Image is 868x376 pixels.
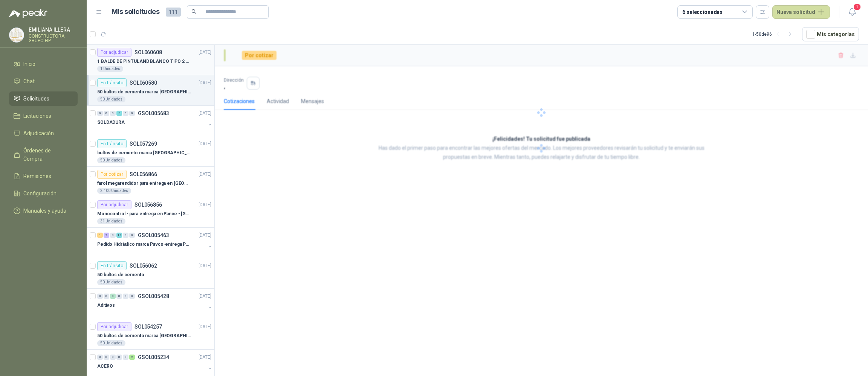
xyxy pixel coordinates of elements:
[97,78,127,87] div: En tránsito
[87,319,214,350] a: Por adjudicarSOL054257[DATE] 50 bultos de cemento marca [GEOGRAPHIC_DATA][PERSON_NAME]50 Unidades
[191,9,197,14] span: search
[97,271,144,279] p: 50 bultos de cemento
[97,200,131,209] div: Por adjudicar
[97,279,125,285] div: 50 Unidades
[97,157,125,163] div: 50 Unidades
[97,111,103,116] div: 0
[97,332,191,339] p: 50 bultos de cemento marca [GEOGRAPHIC_DATA][PERSON_NAME]
[110,233,116,238] div: 0
[97,109,213,133] a: 0 0 0 8 0 0 GSOL005683[DATE] SOLDADURA
[123,111,128,116] div: 0
[772,5,830,19] button: Nueva solicitud
[9,28,24,42] img: Company Logo
[110,355,116,360] div: 0
[87,136,214,167] a: En tránsitoSOL057269[DATE] bultos de cemento marca [GEOGRAPHIC_DATA][PERSON_NAME]- Entrega en [GE...
[87,258,214,289] a: En tránsitoSOL056062[DATE] 50 bultos de cemento50 Unidades
[97,88,191,96] p: 50 bultos de cemento marca [GEOGRAPHIC_DATA][PERSON_NAME]
[130,172,157,177] p: SOL056866
[199,171,211,178] p: [DATE]
[845,5,859,19] button: 1
[116,111,122,116] div: 8
[138,233,169,238] p: GSOL005463
[97,292,213,316] a: 0 0 3 0 0 0 GSOL005428[DATE] Aditivos
[853,3,861,11] span: 1
[9,9,47,18] img: Logo peakr
[9,109,78,123] a: Licitaciones
[9,126,78,140] a: Adjudicación
[104,111,109,116] div: 0
[129,111,135,116] div: 0
[23,94,49,103] span: Solicitudes
[9,204,78,218] a: Manuales y ayuda
[130,263,157,268] p: SOL056062
[97,210,191,218] p: Monocontrol - para entrega en Pance - [GEOGRAPHIC_DATA]
[23,189,57,198] span: Configuración
[97,340,125,346] div: 50 Unidades
[123,355,128,360] div: 0
[97,363,113,370] p: ACERO
[23,60,35,68] span: Inicio
[9,57,78,71] a: Inicio
[123,294,128,299] div: 0
[23,172,51,180] span: Remisiones
[112,6,160,17] h1: Mis solicitudes
[9,91,78,106] a: Solicitudes
[97,188,131,194] div: 2.100 Unidades
[199,323,211,330] p: [DATE]
[23,129,54,137] span: Adjudicación
[130,80,157,85] p: SOL060580
[134,324,162,329] p: SOL054257
[23,207,66,215] span: Manuales y ayuda
[9,186,78,201] a: Configuración
[9,169,78,183] a: Remisiones
[166,8,181,17] span: 111
[97,322,131,331] div: Por adjudicar
[199,354,211,361] p: [DATE]
[116,355,122,360] div: 0
[97,261,127,270] div: En tránsito
[97,294,103,299] div: 0
[116,294,122,299] div: 0
[97,119,125,126] p: SOLDADURA
[110,111,116,116] div: 0
[97,58,191,65] p: 1 BALDE DE PINTULAND BLANCO TIPO 2 DE 2.5 GLS
[97,231,213,255] a: 1 7 0 18 0 0 GSOL005463[DATE] Pedido Hidráulico marca Pavco-entrega Popayán
[116,233,122,238] div: 18
[23,77,35,85] span: Chat
[199,262,211,269] p: [DATE]
[130,141,157,146] p: SOL057269
[110,294,116,299] div: 3
[129,233,135,238] div: 0
[199,201,211,209] p: [DATE]
[97,170,127,179] div: Por cotizar
[199,232,211,239] p: [DATE]
[97,241,191,248] p: Pedido Hidráulico marca Pavco-entrega Popayán
[97,302,115,309] p: Aditivos
[97,180,191,187] p: farol megarendidor para entrega en [GEOGRAPHIC_DATA]
[138,355,169,360] p: GSOL005234
[129,355,135,360] div: 2
[87,75,214,106] a: En tránsitoSOL060580[DATE] 50 bultos de cemento marca [GEOGRAPHIC_DATA][PERSON_NAME]50 Unidades
[199,49,211,56] p: [DATE]
[682,8,723,16] div: 6 seleccionadas
[104,355,109,360] div: 0
[129,294,135,299] div: 0
[29,34,78,43] p: CONSTRUCTORA GRUPO FIP
[97,355,103,360] div: 0
[104,294,109,299] div: 0
[199,110,211,117] p: [DATE]
[134,50,162,55] p: SOL060608
[199,293,211,300] p: [DATE]
[138,294,169,299] p: GSOL005428
[97,48,131,57] div: Por adjudicar
[23,112,51,120] span: Licitaciones
[199,79,211,87] p: [DATE]
[138,111,169,116] p: GSOL005683
[97,66,123,72] div: 1 Unidades
[104,233,109,238] div: 7
[87,45,214,75] a: Por adjudicarSOL060608[DATE] 1 BALDE DE PINTULAND BLANCO TIPO 2 DE 2.5 GLS1 Unidades
[97,139,127,148] div: En tránsito
[97,96,125,102] div: 50 Unidades
[9,143,78,166] a: Órdenes de Compra
[97,149,191,157] p: bultos de cemento marca [GEOGRAPHIC_DATA][PERSON_NAME]- Entrega en [GEOGRAPHIC_DATA]-Cauca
